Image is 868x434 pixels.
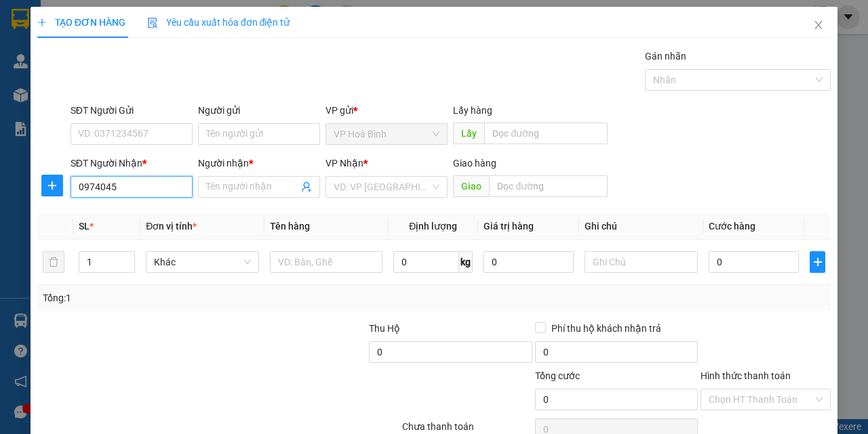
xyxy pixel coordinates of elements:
span: Lấy [453,123,484,144]
button: plus [810,251,825,273]
span: kg [459,251,473,273]
span: phone [78,49,89,60]
b: Nhà Xe Hà My [78,9,180,26]
b: GỬI : VP Hoà Bình [6,85,157,107]
span: Tổng cước [535,370,580,381]
button: Close [800,7,837,45]
input: 0 [484,251,574,273]
button: plus [41,175,63,196]
span: environment [78,32,89,43]
span: close [813,20,824,30]
span: TẠO ĐƠN HÀNG [37,17,125,28]
span: Giao hàng [453,158,496,169]
div: VP gửi [325,103,448,118]
span: VP Hoà Bình [334,124,439,144]
span: Phí thu hộ khách nhận trả [546,321,667,336]
span: Cước hàng [709,221,755,232]
span: Khác [154,252,251,272]
input: Dọc đường [489,175,607,197]
button: delete [43,251,64,273]
input: Ghi Chú [585,251,698,273]
input: VD: Bàn, Ghế [270,251,383,273]
li: 995 [PERSON_NAME] [6,30,258,47]
div: Người gửi [198,103,320,118]
span: SL [79,221,90,232]
span: Lấy hàng [453,105,492,116]
span: user-add [301,181,312,192]
li: 0946 508 595 [6,47,258,64]
span: Đơn vị tính [146,221,197,232]
span: Định lượng [409,221,457,232]
span: plus [42,180,62,191]
span: Thu Hộ [369,323,400,334]
div: SĐT Người Gửi [71,103,193,118]
span: Giao [453,175,489,197]
span: Tên hàng [270,221,310,232]
div: SĐT Người Nhận [71,156,193,171]
img: icon [147,18,158,28]
span: plus [37,18,47,27]
th: Ghi chú [579,213,703,240]
label: Hình thức thanh toán [701,370,791,381]
span: plus [810,257,825,267]
div: Tổng: 1 [43,290,336,305]
div: Người nhận [198,156,320,171]
span: VP Nhận [325,158,363,169]
input: Dọc đường [484,123,607,144]
span: Giá trị hàng [484,221,534,232]
label: Gán nhãn [645,51,686,62]
span: Yêu cầu xuất hóa đơn điện tử [147,17,290,28]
